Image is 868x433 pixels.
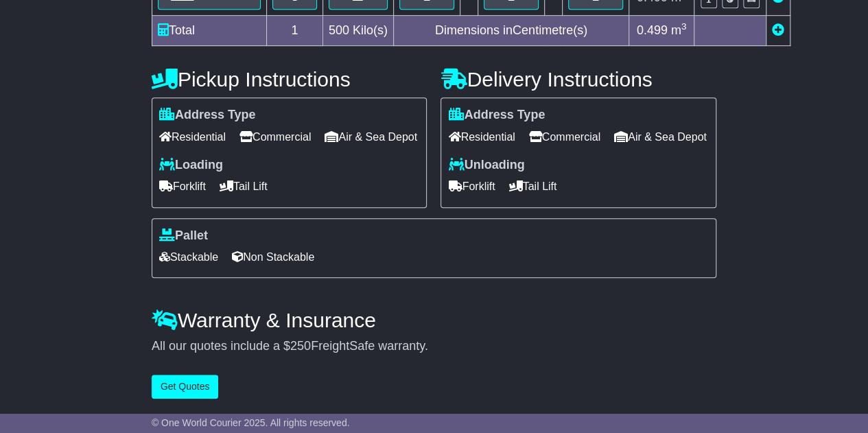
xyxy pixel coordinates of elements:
[159,158,223,173] label: Loading
[220,176,268,197] span: Tail Lift
[232,246,314,268] span: Non Stackable
[508,176,556,197] span: Tail Lift
[266,16,322,46] td: 1
[322,16,393,46] td: Kilo(s)
[393,16,629,46] td: Dimensions in Centimetre(s)
[159,246,218,268] span: Stackable
[159,176,206,197] span: Forklift
[152,309,716,331] h4: Warranty & Insurance
[441,68,716,91] h4: Delivery Instructions
[448,108,545,123] label: Address Type
[772,23,784,37] a: Add new item
[448,176,495,197] span: Forklift
[152,339,716,354] div: All our quotes include a $ FreightSafe warranty.
[671,23,687,37] span: m
[448,158,524,173] label: Unloading
[637,23,668,37] span: 0.499
[681,21,687,32] sup: 3
[152,375,219,399] button: Get Quotes
[448,126,515,148] span: Residential
[159,108,256,123] label: Address Type
[159,126,226,148] span: Residential
[152,417,350,428] span: © One World Courier 2025. All rights reserved.
[325,126,417,148] span: Air & Sea Depot
[290,339,311,353] span: 250
[329,23,349,37] span: 500
[239,126,311,148] span: Commercial
[152,16,266,46] td: Total
[529,126,600,148] span: Commercial
[152,68,427,91] h4: Pickup Instructions
[614,126,707,148] span: Air & Sea Depot
[159,229,208,244] label: Pallet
